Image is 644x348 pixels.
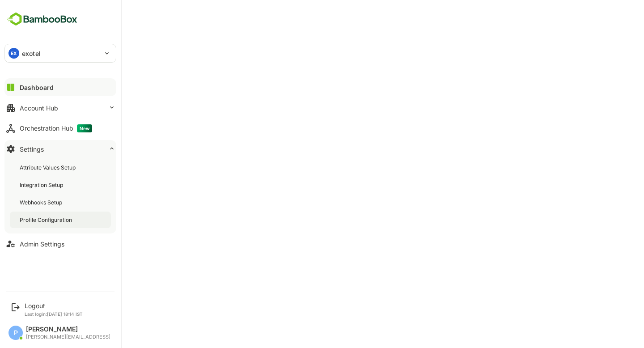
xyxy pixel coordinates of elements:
[20,145,44,153] div: Settings
[22,49,41,58] p: exotel
[20,84,54,91] div: Dashboard
[20,199,64,206] div: Webhooks Setup
[26,334,110,340] div: [PERSON_NAME][EMAIL_ADDRESS]
[25,311,83,317] p: Last login: [DATE] 18:14 IST
[4,11,80,28] img: BambooboxFullLogoMark.5f36c76dfaba33ec1ec1367b70bb1252.svg
[5,44,116,62] div: EXexotel
[26,326,110,333] div: [PERSON_NAME]
[20,181,65,189] div: Integration Setup
[25,302,83,310] div: Logout
[4,119,116,137] button: Orchestration HubNew
[20,104,58,112] div: Account Hub
[20,240,64,248] div: Admin Settings
[8,326,23,340] div: P
[4,99,116,117] button: Account Hub
[4,78,116,96] button: Dashboard
[20,164,77,171] div: Attribute Values Setup
[20,216,74,224] div: Profile Configuration
[8,48,19,59] div: EX
[4,140,116,158] button: Settings
[4,235,116,253] button: Admin Settings
[20,124,92,132] div: Orchestration Hub
[77,124,92,132] span: New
